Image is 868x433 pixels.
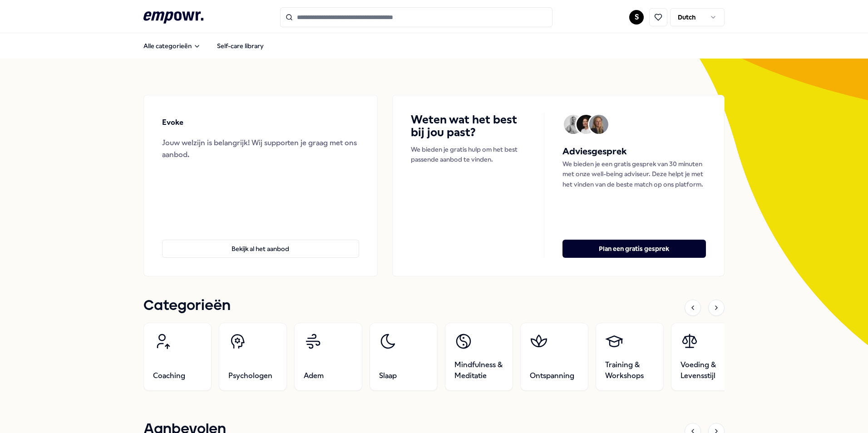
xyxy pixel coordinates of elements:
[445,323,513,391] a: Mindfulness & Meditatie
[379,370,397,381] span: Slaap
[162,240,359,258] button: Bekijk al het aanbod
[520,323,588,391] a: Ontspanning
[411,144,526,165] p: We bieden je gratis hulp om het best passende aanbod te vinden.
[562,159,706,189] p: We bieden je een gratis gesprek van 30 minuten met onze well-being adviseur. Deze helpt je met he...
[681,359,730,381] span: Voeding & Levensstijl
[562,144,706,159] h5: Adviesgesprek
[370,323,438,391] a: Slaap
[143,323,212,391] a: Coaching
[629,10,644,25] button: S
[136,37,271,55] nav: Main
[162,117,183,128] p: Evoke
[411,113,526,139] h4: Weten wat het best bij jou past?
[530,370,574,381] span: Ontspanning
[671,323,739,391] a: Voeding & Levensstijl
[454,359,503,381] span: Mindfulness & Meditatie
[219,323,287,391] a: Psychologen
[228,370,272,381] span: Psychologen
[294,323,362,391] a: Adem
[143,295,231,317] h1: Categorieën
[210,37,271,55] a: Self-care library
[162,225,359,258] a: Bekijk al het aanbod
[562,240,706,258] button: Plan een gratis gesprek
[136,37,208,55] button: Alle categorieën
[304,370,324,381] span: Adem
[280,7,552,27] input: Search for products, categories or subcategories
[589,115,608,134] img: Avatar
[605,359,654,381] span: Training & Workshops
[162,137,359,160] div: Jouw welzijn is belangrijk! Wij supporten je graag met ons aanbod.
[564,115,583,134] img: Avatar
[577,115,596,134] img: Avatar
[153,370,185,381] span: Coaching
[596,323,664,391] a: Training & Workshops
